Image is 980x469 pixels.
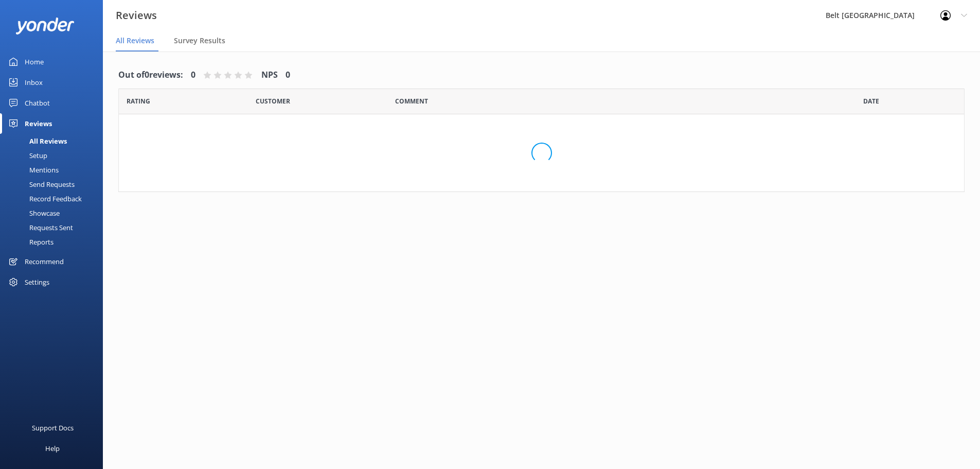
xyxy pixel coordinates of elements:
a: Showcase [6,206,103,220]
div: Record Feedback [6,192,82,206]
div: Send Requests [6,177,75,192]
div: All Reviews [6,134,67,148]
h4: 0 [191,68,195,82]
span: Question [395,96,428,106]
a: All Reviews [6,134,103,148]
div: Reviews [25,113,52,134]
div: Showcase [6,206,60,220]
h4: NPS [261,68,278,82]
div: Support Docs [32,418,74,438]
span: Date [863,96,879,106]
span: Date [127,96,150,106]
div: Recommend [25,251,64,272]
img: yonder-white-logo.png [15,18,75,34]
div: Inbox [25,72,43,93]
a: Reports [6,235,103,249]
div: Help [45,438,60,459]
div: Settings [25,272,49,292]
span: All Reviews [116,36,154,46]
h3: Reviews [116,7,157,24]
h4: Out of 0 reviews: [118,68,183,82]
a: Requests Sent [6,220,103,235]
div: Requests Sent [6,220,73,235]
h4: 0 [286,68,290,82]
div: Chatbot [25,93,50,113]
div: Mentions [6,163,59,177]
a: Mentions [6,163,103,177]
div: Setup [6,148,47,163]
a: Send Requests [6,177,103,192]
div: Home [25,51,44,72]
span: Survey Results [174,36,225,46]
a: Setup [6,148,103,163]
div: Reports [6,235,54,249]
a: Record Feedback [6,192,103,206]
span: Date [256,96,290,106]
